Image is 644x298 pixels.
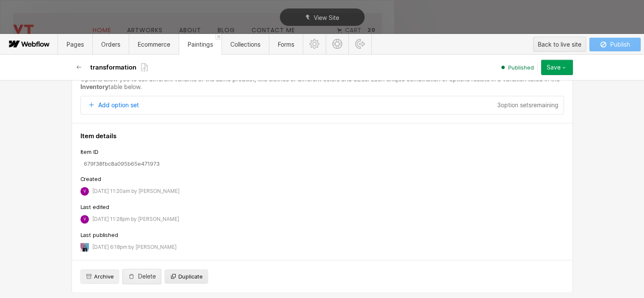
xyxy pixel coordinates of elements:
[600,38,630,51] div: Publish
[66,41,84,48] span: Pages
[547,64,561,71] div: Save
[80,270,119,283] button: Archive
[165,270,208,283] button: Duplicate
[138,41,170,48] span: Ecommerce
[216,34,221,40] a: Close 'Paintings' tab
[497,101,558,109] div: 3 option set s remaining
[80,175,101,183] span: Created
[80,75,564,91] div: Options allow you to sell different variants of the same product, like clothes of different color...
[541,60,573,75] button: Save
[230,41,260,48] span: Collections
[138,273,156,280] div: Delete
[92,216,179,222] div: [DATE] 11:28pm by [PERSON_NAME]
[589,38,641,51] button: Publish
[278,41,294,48] span: Forms
[90,63,136,72] h2: transformation
[98,101,139,109] div: Add option set
[508,64,534,71] span: Published
[533,37,586,52] button: Back to live site
[80,203,110,211] span: Last edited
[94,273,114,280] span: Archive
[92,244,177,250] div: [DATE] 6:18pm by [PERSON_NAME]
[122,269,161,284] button: Delete
[538,38,581,51] div: Back to live site
[80,231,118,239] span: Last published
[80,132,564,140] h4: Item details
[178,273,203,280] span: Duplicate
[80,148,98,156] span: Item ID
[80,83,108,90] strong: Inventory
[314,14,339,21] span: View Site
[188,41,213,48] span: Paintings
[84,160,160,167] span: 679f38fbc8a095b65e471973
[92,188,180,194] div: [DATE] 11:20am by [PERSON_NAME]
[101,41,120,48] span: Orders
